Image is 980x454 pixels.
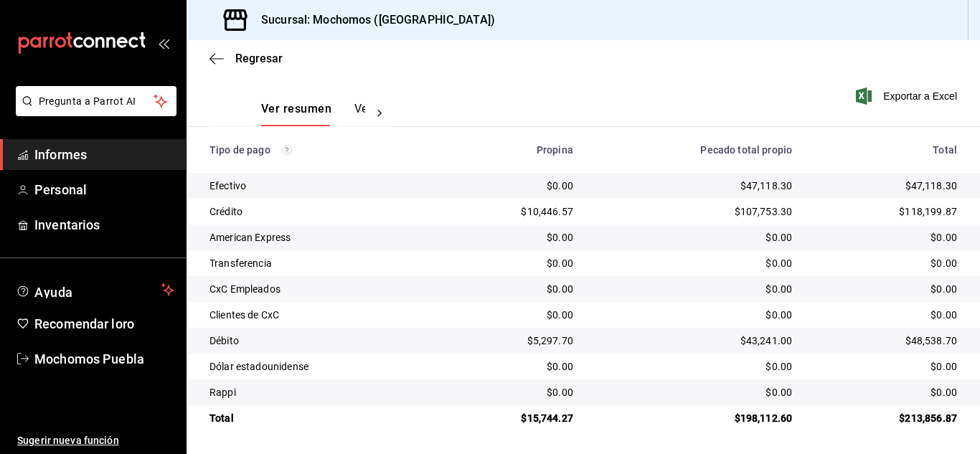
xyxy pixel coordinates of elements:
button: Exportar a Excel [859,88,957,105]
font: $47,118.30 [740,180,793,191]
font: $0.00 [765,257,792,269]
font: $0.00 [930,361,957,372]
font: $0.00 [547,309,573,321]
font: $43,241.00 [740,335,793,346]
font: Tipo de pago [209,144,270,156]
font: Pecado total propio [700,144,792,156]
font: Sugerir nueva función [17,435,119,446]
font: $0.00 [547,361,573,372]
font: Regresar [235,52,283,65]
font: Rappi [209,387,236,398]
font: Total [933,144,957,156]
font: $0.00 [765,361,792,372]
font: Efectivo [209,180,246,191]
font: $0.00 [547,387,573,398]
font: $47,118.30 [905,180,958,191]
font: Transferencia [209,257,272,269]
font: Inventarios [34,217,100,232]
font: $0.00 [930,387,957,398]
font: $10,446.57 [521,206,573,217]
font: $0.00 [765,232,792,243]
font: Clientes de CxC [209,309,279,321]
font: Personal [34,182,87,197]
font: Crédito [209,206,242,217]
font: $0.00 [547,232,573,243]
font: Informes [34,147,87,162]
font: Débito [209,335,239,346]
font: $0.00 [930,309,957,321]
div: pestañas de navegación [261,101,365,126]
font: Ayuda [34,285,73,300]
font: $213,856.87 [899,412,957,424]
font: $198,112.60 [735,412,793,424]
font: Exportar a Excel [883,90,957,102]
font: Recomendar loro [34,316,134,331]
font: American Express [209,232,291,243]
font: $0.00 [765,283,792,295]
font: CxC Empleados [209,283,281,295]
button: Pregunta a Parrot AI [16,86,176,116]
font: $0.00 [930,257,957,269]
font: $5,297.70 [527,335,573,346]
font: $0.00 [547,257,573,269]
button: abrir_cajón_menú [158,37,169,49]
svg: Los pagos realizados con Pay y otras terminales son montos brutos. [282,145,292,155]
font: $0.00 [547,180,573,191]
font: Ver pagos [354,102,408,115]
font: $15,744.27 [521,412,573,424]
button: Regresar [209,52,283,65]
font: Dólar estadounidense [209,361,308,372]
font: Sucursal: Mochomos ([GEOGRAPHIC_DATA]) [261,13,495,27]
a: Pregunta a Parrot AI [10,104,176,119]
font: $48,538.70 [905,335,958,346]
font: $0.00 [547,283,573,295]
font: Propina [537,144,573,156]
font: Mochomos Puebla [34,351,144,366]
font: $0.00 [930,232,957,243]
font: $118,199.87 [899,206,957,217]
font: $0.00 [765,309,792,321]
font: Pregunta a Parrot AI [39,95,136,107]
font: $107,753.30 [735,206,793,217]
font: $0.00 [765,387,792,398]
font: $0.00 [930,283,957,295]
font: Ver resumen [261,102,331,115]
font: Total [209,412,234,424]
